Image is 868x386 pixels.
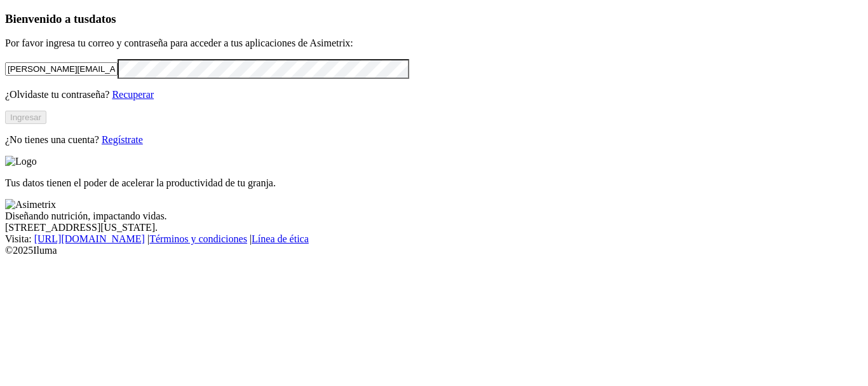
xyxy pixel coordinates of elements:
[89,12,116,25] span: datos
[5,233,863,245] div: Visita : | |
[5,89,863,100] p: ¿Olvidaste tu contraseña?
[252,233,309,244] a: Línea de ética
[5,111,46,124] button: Ingresar
[5,199,56,210] img: Asimetrix
[5,12,863,26] h3: Bienvenido a tus
[149,233,247,244] a: Términos y condiciones
[5,156,37,167] img: Logo
[112,89,154,100] a: Recuperar
[5,210,863,222] div: Diseñando nutrición, impactando vidas.
[5,177,863,189] p: Tus datos tienen el poder de acelerar la productividad de tu granja.
[5,134,863,146] p: ¿No tienes una cuenta?
[5,245,863,256] div: © 2025 Iluma
[5,62,118,76] input: Tu correo
[34,233,145,244] a: [URL][DOMAIN_NAME]
[5,38,863,49] p: Por favor ingresa tu correo y contraseña para acceder a tus aplicaciones de Asimetrix:
[5,222,863,233] div: [STREET_ADDRESS][US_STATE].
[102,134,143,145] a: Regístrate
